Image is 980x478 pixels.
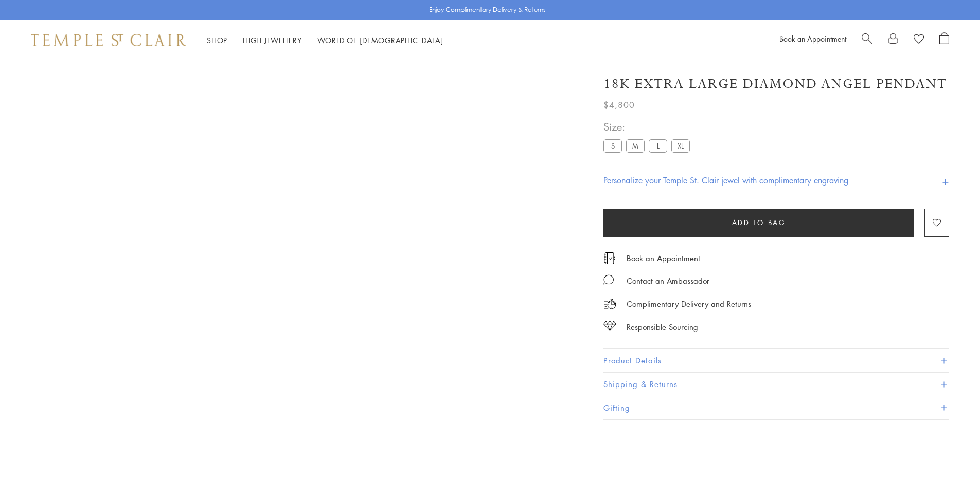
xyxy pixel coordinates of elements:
img: Temple St. Clair [31,34,186,46]
span: Add to bag [732,217,786,228]
p: Enjoy Complimentary Delivery & Returns [429,5,546,15]
a: Book an Appointment [779,33,846,44]
img: icon_appointment.svg [603,252,616,264]
label: M [626,139,645,152]
button: Shipping & Returns [603,373,949,396]
a: Book an Appointment [627,252,700,264]
img: icon_delivery.svg [603,298,616,310]
div: Contact an Ambassador [627,274,709,287]
a: Open Shopping Bag [939,32,949,48]
h1: 18K Extra Large Diamond Angel Pendant [603,75,947,93]
a: High JewelleryHigh Jewellery [243,35,302,45]
label: L [649,139,667,152]
img: MessageIcon-01_2.svg [603,274,614,285]
h4: Personalize your Temple St. Clair jewel with complimentary engraving [603,174,848,187]
label: S [603,139,622,152]
a: Search [862,32,872,48]
label: XL [671,139,690,152]
a: ShopShop [207,35,227,45]
button: Product Details [603,349,949,372]
p: Complimentary Delivery and Returns [627,298,751,310]
a: View Wishlist [914,32,924,48]
span: $4,800 [603,98,635,112]
span: Size: [603,118,694,135]
button: Gifting [603,396,949,419]
nav: Main navigation [207,34,443,47]
div: Responsible Sourcing [627,321,698,334]
button: Add to bag [603,209,914,237]
img: icon_sourcing.svg [603,321,616,331]
h4: + [942,171,949,190]
a: World of [DEMOGRAPHIC_DATA]World of [DEMOGRAPHIC_DATA] [317,35,443,45]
